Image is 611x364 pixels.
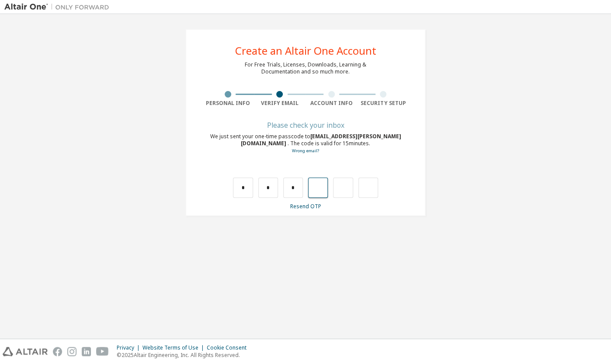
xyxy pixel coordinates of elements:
[202,133,409,154] div: We just sent your one-time passcode to . The code is valid for 15 minutes.
[117,344,142,351] div: Privacy
[3,347,48,356] img: altair_logo.svg
[207,344,252,351] div: Cookie Consent
[202,100,254,107] div: Personal Info
[202,122,409,128] div: Please check your inbox
[82,347,91,356] img: linkedin.svg
[4,3,114,11] img: Altair One
[245,61,366,75] div: For Free Trials, Licenses, Downloads, Learning & Documentation and so much more.
[290,203,321,210] a: Resend OTP
[117,351,252,359] p: © 2025 Altair Engineering, Inc. All Rights Reserved.
[292,148,319,154] a: Go back to the registration form
[358,100,410,107] div: Security Setup
[235,45,376,56] div: Create an Altair One Account
[241,133,401,147] span: [EMAIL_ADDRESS][PERSON_NAME][DOMAIN_NAME]
[67,347,76,356] img: instagram.svg
[142,344,207,351] div: Website Terms of Use
[254,100,306,107] div: Verify Email
[53,347,62,356] img: facebook.svg
[305,100,358,107] div: Account Info
[96,347,109,356] img: youtube.svg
